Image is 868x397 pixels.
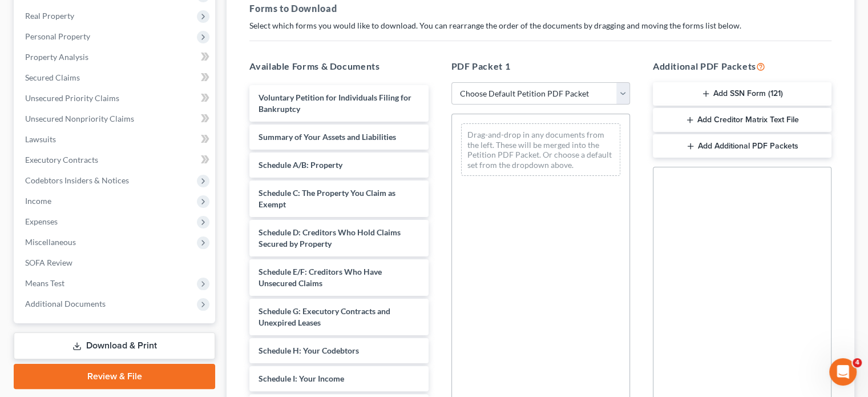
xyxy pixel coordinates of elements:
[25,175,129,185] span: Codebtors Insiders & Notices
[25,299,106,308] span: Additional Documents
[25,196,51,206] span: Income
[249,20,831,31] p: Select which forms you would like to download. You can rearrange the order of the documents by dr...
[259,346,359,355] span: Schedule H: Your Codebtors
[16,88,215,109] a: Unsecured Priority Claims
[25,31,90,41] span: Personal Property
[25,237,76,247] span: Miscellaneous
[25,155,98,165] span: Executory Contracts
[25,134,56,144] span: Lawsuits
[16,129,215,150] a: Lawsuits
[249,2,831,15] h5: Forms to Download
[259,267,382,288] span: Schedule E/F: Creditors Who Have Unsecured Claims
[25,216,58,226] span: Expenses
[25,114,134,123] span: Unsecured Nonpriority Claims
[25,93,119,103] span: Unsecured Priority Claims
[653,59,831,73] h5: Additional PDF Packets
[14,332,215,359] a: Download & Print
[25,278,64,288] span: Means Test
[259,188,395,209] span: Schedule C: The Property You Claim as Exempt
[25,73,80,82] span: Secured Claims
[259,132,396,142] span: Summary of Your Assets and Liabilities
[14,364,215,389] a: Review & File
[16,67,215,88] a: Secured Claims
[25,11,74,21] span: Real Property
[259,306,390,327] span: Schedule G: Executory Contracts and Unexpired Leases
[829,358,857,386] iframe: Intercom live chat
[853,358,862,367] span: 4
[461,123,620,176] div: Drag-and-drop in any documents from the left. These will be merged into the Petition PDF Packet. ...
[259,227,401,248] span: Schedule D: Creditors Who Hold Claims Secured by Property
[653,82,831,106] button: Add SSN Form (121)
[16,150,215,170] a: Executory Contracts
[25,258,72,267] span: SOFA Review
[16,252,215,273] a: SOFA Review
[451,59,630,73] h5: PDF Packet 1
[25,52,88,62] span: Property Analysis
[653,134,831,158] button: Add Additional PDF Packets
[259,374,344,383] span: Schedule I: Your Income
[259,93,411,114] span: Voluntary Petition for Individuals Filing for Bankruptcy
[16,47,215,67] a: Property Analysis
[16,109,215,129] a: Unsecured Nonpriority Claims
[259,160,342,170] span: Schedule A/B: Property
[653,108,831,132] button: Add Creditor Matrix Text File
[249,59,428,73] h5: Available Forms & Documents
